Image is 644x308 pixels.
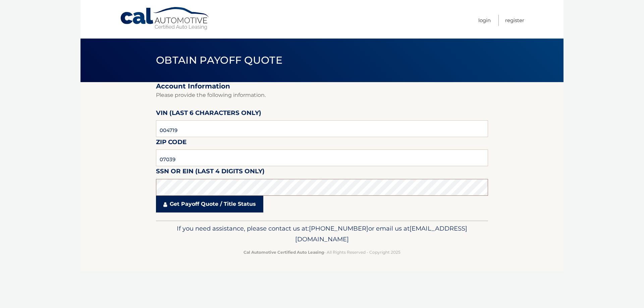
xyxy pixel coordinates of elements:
[505,15,524,26] a: Register
[156,166,265,179] label: SSN or EIN (last 4 digits only)
[120,7,210,30] a: Cal Automotive
[156,82,488,90] h2: Account Information
[156,196,263,212] a: Get Payoff Quote / Title Status
[156,90,488,100] p: Please provide the following information.
[478,15,491,26] a: Login
[156,108,261,120] label: VIN (last 6 characters only)
[244,250,324,255] strong: Cal Automotive Certified Auto Leasing
[156,137,186,149] label: Zip Code
[156,54,282,66] span: Obtain Payoff Quote
[309,225,368,232] span: [PHONE_NUMBER]
[160,249,484,256] p: - All Rights Reserved - Copyright 2025
[160,223,484,245] p: If you need assistance, please contact us at: or email us at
